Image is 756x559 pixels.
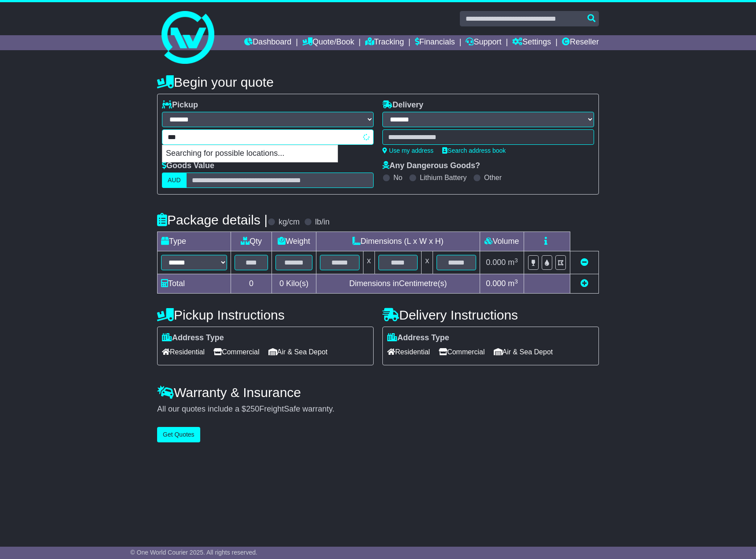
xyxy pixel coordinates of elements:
td: x [363,251,374,274]
td: Kilo(s) [272,274,316,294]
span: Commercial [213,345,259,359]
td: x [422,251,433,274]
span: m [508,279,518,288]
label: Pickup [162,100,198,110]
td: Volume [480,232,524,251]
sup: 3 [514,278,518,285]
h4: Warranty & Insurance [157,385,599,400]
a: Use my address [382,147,433,154]
td: 0 [231,274,272,294]
label: Any Dangerous Goods? [382,161,480,171]
span: Commercial [439,345,484,359]
typeahead: Please provide city [162,129,374,145]
a: Add new item [580,279,588,288]
label: Goods Value [162,161,214,171]
h4: Delivery Instructions [382,308,599,322]
label: Address Type [387,333,449,343]
span: © One World Courier 2025. All rights reserved. [130,549,257,556]
label: No [393,173,402,182]
label: Other [484,173,502,182]
a: Search address book [442,147,506,154]
td: Dimensions in Centimetre(s) [316,274,480,294]
a: Support [466,35,501,50]
button: Get Quotes [157,427,200,442]
h4: Begin your quote [157,75,599,89]
span: 0.000 [486,258,506,267]
span: 250 [246,405,259,413]
td: Dimensions (L x W x H) [316,232,480,251]
span: 0 [279,279,284,288]
a: Reseller [562,35,599,50]
label: Address Type [162,333,224,343]
label: AUD [162,173,187,188]
sup: 3 [514,257,518,264]
td: Qty [231,232,272,251]
label: lb/in [315,217,330,227]
span: Residential [162,345,205,359]
span: 0.000 [486,279,506,288]
label: Delivery [382,100,423,110]
td: Weight [272,232,316,251]
p: Searching for possible locations... [162,145,338,162]
span: Air & Sea Depot [268,345,328,359]
h4: Pickup Instructions [157,308,374,322]
td: Type [158,232,231,251]
label: kg/cm [279,217,300,227]
span: Residential [387,345,430,359]
label: Lithium Battery [420,173,467,182]
h4: Package details | [157,213,268,227]
span: Air & Sea Depot [494,345,553,359]
a: Financials [415,35,455,50]
span: m [508,258,518,267]
div: All our quotes include a $ FreightSafe warranty. [157,405,599,414]
a: Tracking [365,35,404,50]
a: Quote/Book [302,35,354,50]
a: Remove this item [580,258,588,267]
a: Dashboard [244,35,291,50]
td: Total [158,274,231,294]
a: Settings [512,35,551,50]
